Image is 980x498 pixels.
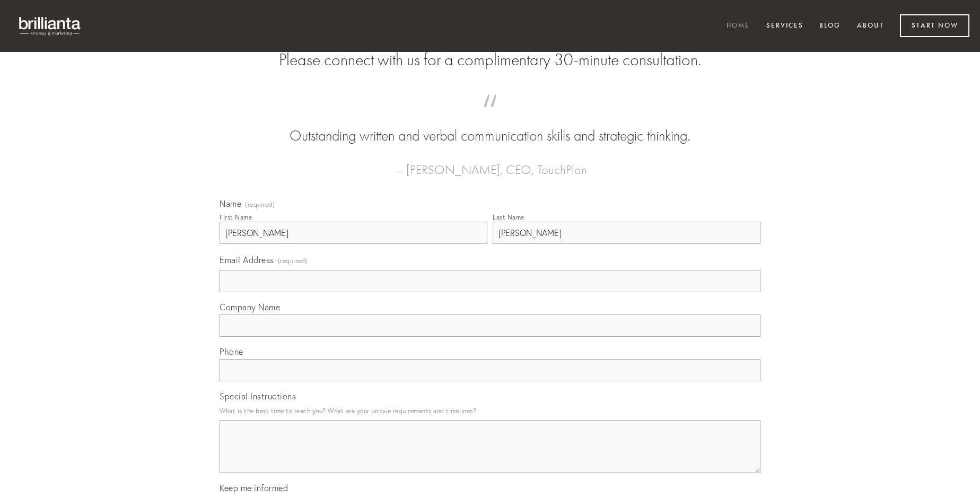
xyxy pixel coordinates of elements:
[220,198,241,209] span: Name
[900,14,969,37] a: Start Now
[245,202,275,208] span: (required)
[220,255,274,265] span: Email Address
[220,483,288,493] span: Keep me informed
[850,18,891,35] a: About
[278,254,308,268] span: (required)
[11,11,90,41] img: brillianta - research, strategy, marketing
[720,18,757,35] a: Home
[220,50,760,70] h2: Please connect with us for a complimentary 30-minute consultation.
[759,18,810,35] a: Services
[237,105,743,126] span: “
[220,213,252,221] div: First Name
[220,404,760,418] p: What is the best time to reach you? What are your unique requirements and timelines?
[237,146,743,180] figcaption: — [PERSON_NAME], CEO, TouchPlan
[493,213,524,221] div: Last Name
[220,346,243,357] span: Phone
[220,302,280,312] span: Company Name
[812,18,847,35] a: Blog
[237,105,743,146] blockquote: Outstanding written and verbal communication skills and strategic thinking.
[220,391,296,401] span: Special Instructions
